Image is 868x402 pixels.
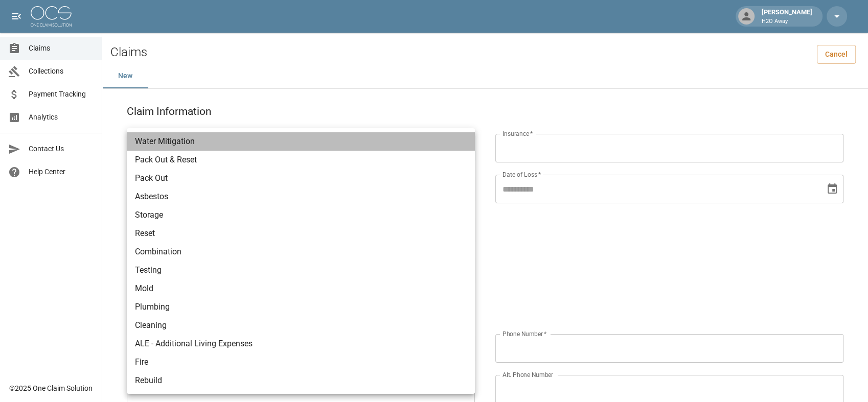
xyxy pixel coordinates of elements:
li: Storage [127,206,475,224]
li: Mold [127,279,475,298]
li: Plumbing [127,298,475,316]
li: Combination [127,243,475,261]
li: Pack Out & Reset [127,151,475,169]
li: Asbestos [127,187,475,206]
li: Reset [127,224,475,243]
li: Pack Out [127,169,475,187]
li: Testing [127,261,475,279]
li: Cleaning [127,316,475,335]
li: Rebuild [127,371,475,390]
li: ALE - Additional Living Expenses [127,335,475,353]
li: Water Mitigation [127,132,475,151]
li: Fire [127,353,475,371]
